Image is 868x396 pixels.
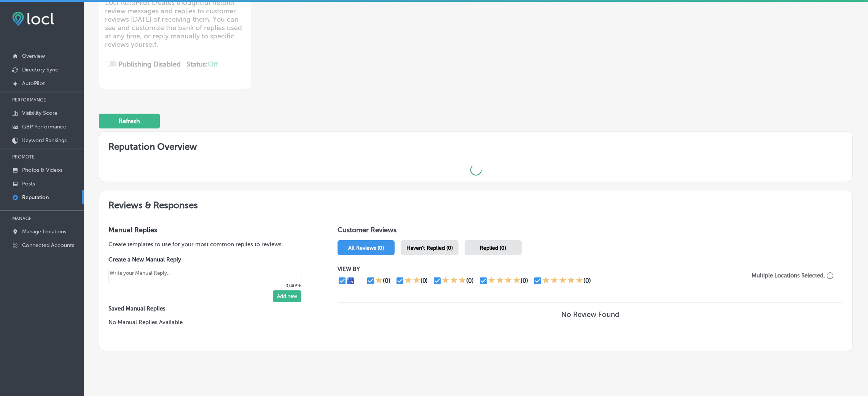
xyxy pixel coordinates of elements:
div: 5 Stars [542,276,583,285]
p: Visibility Score [22,110,57,116]
p: Overview [22,53,45,59]
button: Add new [273,290,301,302]
div: (0) [420,277,428,284]
p: Directory Sync [22,67,58,73]
label: Create a New Manual Reply [108,256,301,263]
p: Manage Locations [22,228,66,235]
div: 4 Stars [488,276,521,285]
div: 3 Stars [442,276,466,285]
h1: Customer Reviews [338,226,843,237]
label: Saved Manual Replies [108,305,313,312]
span: Haven't Replied (0) [406,245,453,251]
span: All Reviews (0) [348,245,384,251]
div: (0) [521,277,528,284]
p: Connected Accounts [22,242,74,249]
p: Multiple Locations Selected. [752,272,825,279]
p: VIEW BY [338,266,742,272]
div: (0) [466,277,474,284]
h3: Manual Replies [108,226,313,234]
div: (0) [383,277,390,284]
p: Create templates to use for your most common replies to reviews. [108,240,313,249]
div: 1 Star [375,276,383,285]
textarea: Create your Quick Reply [108,269,301,283]
button: Refresh [99,114,160,128]
p: 0/4096 [108,283,301,288]
p: Reputation [22,194,49,201]
p: Posts [22,181,35,187]
p: AutoPilot [22,80,45,87]
p: Photos & Videos [22,167,62,173]
span: Replied (0) [480,245,506,251]
p: No Manual Replies Available [108,318,313,326]
div: (0) [583,277,591,284]
h2: Reputation Overview [99,132,852,158]
div: 2 Stars [405,276,420,285]
p: Keyword Rankings [22,137,67,144]
h2: Reviews & Responses [99,190,852,217]
p: GBP Performance [22,124,66,130]
h3: No Review Found [561,310,619,319]
img: fda3e92497d09a02dc62c9cd864e3231.png [12,12,54,26]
